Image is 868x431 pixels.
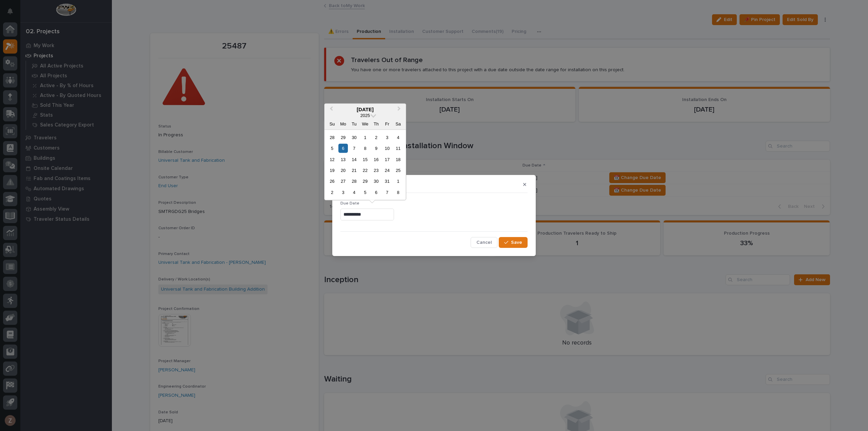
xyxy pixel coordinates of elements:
[360,188,370,197] div: Choose Wednesday, November 5th, 2025
[360,144,370,153] div: Choose Wednesday, October 8th, 2025
[328,177,337,186] div: Choose Sunday, October 26th, 2025
[360,177,370,186] div: Choose Wednesday, October 29th, 2025
[372,166,381,175] div: Choose Thursday, October 23rd, 2025
[338,166,348,175] div: Choose Monday, October 20th, 2025
[338,188,348,197] div: Choose Monday, November 3rd, 2025
[350,177,359,186] div: Choose Tuesday, October 28th, 2025
[360,166,370,175] div: Choose Wednesday, October 22nd, 2025
[328,133,337,142] div: Choose Sunday, September 28th, 2025
[511,239,522,246] span: Save
[372,155,381,164] div: Choose Thursday, October 16th, 2025
[338,133,348,142] div: Choose Monday, September 29th, 2025
[360,119,370,128] div: We
[338,177,348,186] div: Choose Monday, October 27th, 2025
[360,133,370,142] div: Choose Wednesday, October 1st, 2025
[394,177,403,186] div: Choose Saturday, November 1st, 2025
[499,237,528,248] button: Save
[338,119,348,128] div: Mo
[382,144,392,153] div: Choose Friday, October 10th, 2025
[394,166,403,175] div: Choose Saturday, October 25th, 2025
[328,119,337,128] div: Su
[338,155,348,164] div: Choose Monday, October 13th, 2025
[382,166,392,175] div: Choose Friday, October 24th, 2025
[394,188,403,197] div: Choose Saturday, November 8th, 2025
[350,144,359,153] div: Choose Tuesday, October 7th, 2025
[394,104,405,115] button: Next Month
[360,113,370,118] span: 2025
[471,237,497,248] button: Cancel
[372,133,381,142] div: Choose Thursday, October 2nd, 2025
[382,133,392,142] div: Choose Friday, October 3rd, 2025
[340,201,359,205] span: Due Date
[328,144,337,153] div: Choose Sunday, October 5th, 2025
[476,239,492,246] span: Cancel
[394,119,403,128] div: Sa
[327,132,403,198] div: month 2025-10
[350,119,359,128] div: Tu
[328,188,337,197] div: Choose Sunday, November 2nd, 2025
[350,166,359,175] div: Choose Tuesday, October 21st, 2025
[394,133,403,142] div: Choose Saturday, October 4th, 2025
[372,188,381,197] div: Choose Thursday, November 6th, 2025
[350,133,359,142] div: Choose Tuesday, September 30th, 2025
[350,188,359,197] div: Choose Tuesday, November 4th, 2025
[328,155,337,164] div: Choose Sunday, October 12th, 2025
[324,106,406,112] div: [DATE]
[338,144,348,153] div: Choose Monday, October 6th, 2025
[382,155,392,164] div: Choose Friday, October 17th, 2025
[394,144,403,153] div: Choose Saturday, October 11th, 2025
[350,155,359,164] div: Choose Tuesday, October 14th, 2025
[382,177,392,186] div: Choose Friday, October 31st, 2025
[360,155,370,164] div: Choose Wednesday, October 15th, 2025
[382,188,392,197] div: Choose Friday, November 7th, 2025
[382,119,392,128] div: Fr
[372,119,381,128] div: Th
[372,177,381,186] div: Choose Thursday, October 30th, 2025
[325,104,336,115] button: Previous Month
[394,155,403,164] div: Choose Saturday, October 18th, 2025
[372,144,381,153] div: Choose Thursday, October 9th, 2025
[328,166,337,175] div: Choose Sunday, October 19th, 2025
